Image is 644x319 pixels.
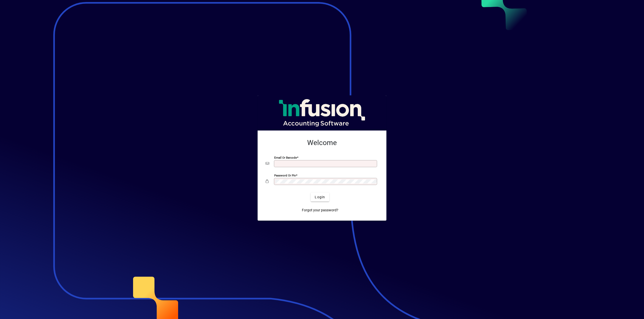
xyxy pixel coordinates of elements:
[266,139,378,147] h2: Welcome
[300,206,340,215] a: Forgot your password?
[370,162,374,166] img: npw-badge-icon-locked.svg
[311,193,329,202] button: Login
[370,180,374,184] img: npw-badge-icon-locked.svg
[315,195,325,200] span: Login
[274,174,296,177] mat-label: Password or Pin
[302,208,338,213] span: Forgot your password?
[274,156,297,159] mat-label: Email or Barcode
